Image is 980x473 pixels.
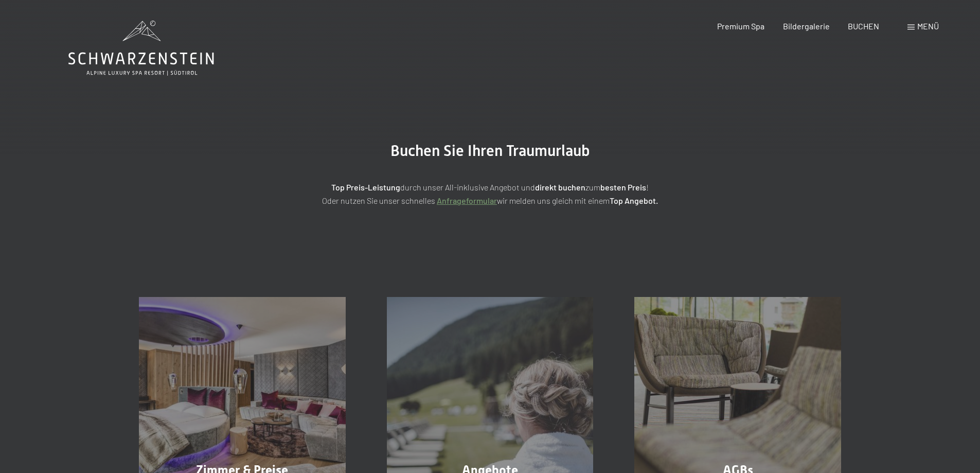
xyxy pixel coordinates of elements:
[535,182,585,192] strong: direkt buchen
[600,182,646,192] strong: besten Preis
[783,21,830,31] a: Bildergalerie
[233,181,747,207] p: durch unser All-inklusive Angebot und zum ! Oder nutzen Sie unser schnelles wir melden uns gleich...
[917,21,939,31] span: Menü
[437,196,497,205] a: Anfrageformular
[848,21,879,31] a: BUCHEN
[610,196,658,205] strong: Top Angebot.
[390,142,590,160] span: Buchen Sie Ihren Traumurlaub
[717,21,764,31] a: Premium Spa
[331,182,400,192] strong: Top Preis-Leistung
